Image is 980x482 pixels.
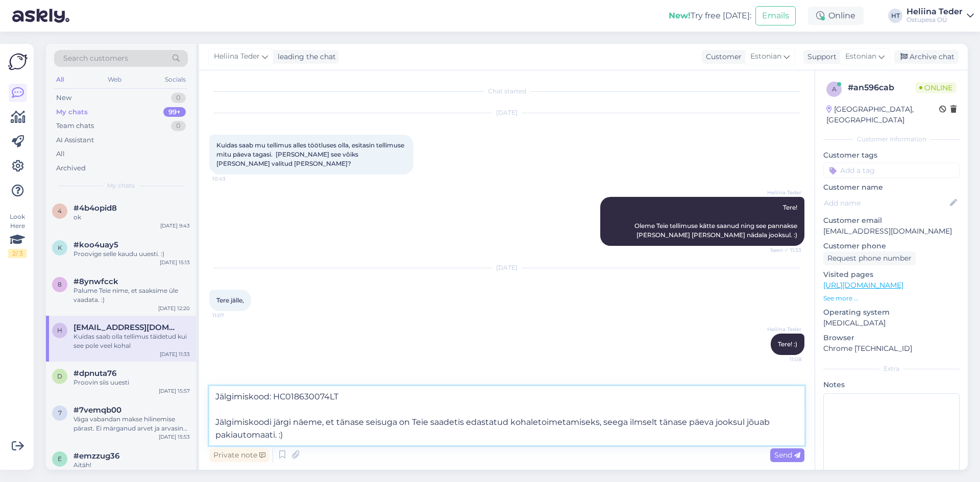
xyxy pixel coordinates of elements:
[823,379,960,390] p: Notes
[163,107,186,117] div: 99+
[823,182,960,193] p: Customer name
[824,197,948,209] input: Add name
[823,251,916,265] div: Request phone number
[702,52,742,62] div: Customer
[823,281,903,290] a: [URL][DOMAIN_NAME]
[73,405,121,415] span: #7vemqb00
[216,296,244,304] span: Tere jälle,
[106,73,124,86] div: Web
[763,246,801,254] span: Seen ✓ 11:33
[63,53,128,64] span: Search customers
[209,108,804,117] div: [DATE]
[826,104,939,125] div: [GEOGRAPHIC_DATA], [GEOGRAPHIC_DATA]
[56,107,88,117] div: My chats
[209,263,804,272] div: [DATE]
[57,372,62,380] span: d
[209,87,804,96] div: Chat started
[57,326,62,334] span: h
[160,222,190,230] div: [DATE] 9:43
[774,450,800,460] span: Send
[73,286,190,305] div: Palume Teie nime, et saaksime üle vaadata. :)
[216,141,406,167] span: Kuidas saab mu tellimus alles töötluses olla, esitasin tellimuse mitu päeva tagasi. [PERSON_NAME]...
[58,455,62,463] span: e
[171,121,186,131] div: 0
[54,73,66,86] div: All
[73,378,190,387] div: Proovin siis uuesti
[163,73,188,86] div: Socials
[73,240,118,249] span: #koo4uay5
[212,175,251,183] span: 10:43
[209,448,269,462] div: Private note
[107,181,135,190] span: My chats
[73,451,119,461] span: #emzzug36
[73,249,190,259] div: Proovige selle kaudu uuesti. :)
[73,277,118,286] span: #8ynwfcck
[823,150,960,161] p: Customer tags
[73,323,180,332] span: heleni.juht7@gmail.com
[763,356,801,363] span: 11:08
[763,325,801,333] span: Heliina Teder
[823,294,960,303] p: See more ...
[58,244,62,251] span: k
[58,207,62,215] span: 4
[56,93,71,103] div: New
[750,51,781,62] span: Estonian
[763,189,801,196] span: Heliina Teder
[160,259,190,266] div: [DATE] 15:13
[159,387,190,395] div: [DATE] 15:57
[274,52,336,62] div: leading the chat
[8,52,28,71] img: Askly Logo
[159,433,190,441] div: [DATE] 15:53
[823,241,960,251] p: Customer phone
[669,10,751,22] div: Try free [DATE]:
[171,93,186,103] div: 0
[848,82,915,94] div: # an596cab
[823,215,960,226] p: Customer email
[56,163,86,173] div: Archived
[73,213,190,222] div: ok
[823,333,960,343] p: Browser
[906,16,963,24] div: Ostupesa OÜ
[823,226,960,237] p: [EMAIL_ADDRESS][DOMAIN_NAME]
[823,163,960,178] input: Add a tag
[808,7,864,25] div: Online
[73,369,116,378] span: #dpnuta76
[8,212,27,258] div: Look Here
[8,249,27,258] div: 2 / 3
[823,269,960,280] p: Visited pages
[56,121,94,131] div: Team chats
[73,332,190,350] div: Kuidas saab olla tellimus täidetud kui see pole veel kohal
[823,307,960,318] p: Operating system
[73,415,190,433] div: Väga vabandan makse hilinemise pärast. Ei märganud arvet ja arvasin et jäin tellimusest [PERSON_N...
[158,305,190,312] div: [DATE] 12:20
[832,85,837,93] span: a
[209,386,804,445] textarea: Jälgimiskood: HC018630074LT Jälgimiskoodi järgi näeme, et tänase seisuga on Teie saadetis edastat...
[160,350,190,358] div: [DATE] 11:33
[803,52,837,62] div: Support
[56,149,65,159] div: All
[58,281,62,288] span: 8
[915,82,957,93] span: Online
[755,6,796,26] button: Emails
[906,8,963,16] div: Heliina Teder
[894,50,959,64] div: Archive chat
[73,204,117,213] span: #4b4opid8
[214,51,260,62] span: Heliina Teder
[778,340,797,348] span: Tere! :)
[823,135,960,144] div: Customer information
[73,461,190,470] div: Aitäh!
[823,364,960,373] div: Extra
[58,409,62,417] span: 7
[845,51,876,62] span: Estonian
[56,135,94,145] div: AI Assistant
[212,312,251,319] span: 11:07
[888,9,902,23] div: HT
[906,8,974,24] a: Heliina TederOstupesa OÜ
[823,318,960,328] p: [MEDICAL_DATA]
[669,11,691,20] b: New!
[823,343,960,354] p: Chrome [TECHNICAL_ID]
